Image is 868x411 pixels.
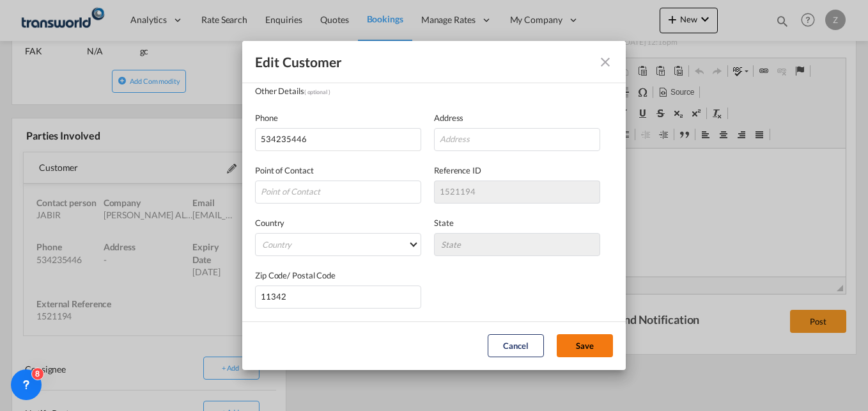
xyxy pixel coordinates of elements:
[434,128,600,151] input: Address
[598,54,613,70] md-icon: icon-close
[434,113,463,123] span: Address
[255,54,279,70] span: Edit
[434,181,600,204] input: Reference ID
[242,41,626,370] md-dialog: Edit Customer Company ...
[434,218,454,228] span: State
[434,165,481,175] span: Reference ID
[255,85,434,99] div: Other Details
[255,165,313,175] span: Point of Contact
[13,13,240,26] body: Editor, editor2
[255,286,421,309] input: Postal Code
[255,113,278,123] span: Phone
[304,88,330,95] span: ( optional )
[593,49,618,75] button: icon-close
[255,218,284,228] span: Country
[557,334,613,357] button: Save
[255,233,421,256] md-select: Country
[255,270,336,280] span: Zip Code/ Postal Code
[434,233,600,256] md-select: State
[283,54,343,70] span: Customer
[255,128,421,151] input: Phone Number
[488,334,544,357] button: Cancel
[255,181,421,204] input: Point of Contact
